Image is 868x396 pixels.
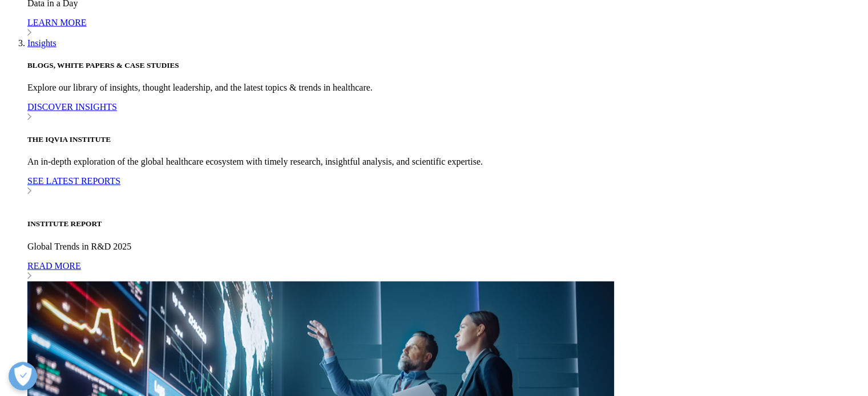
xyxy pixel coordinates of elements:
h5: THE IQVIA INSTITUTE [27,135,863,144]
h5: INSTITUTE REPORT [27,219,863,228]
button: Abrir preferencias [9,362,37,390]
p: An in-depth exploration of the global healthcare ecosystem with timely research, insightful analy... [27,157,863,167]
a: DISCOVER INSIGHTS [27,102,863,123]
a: READ MORE [27,261,863,281]
a: Insights [27,38,56,48]
h5: BLOGS, WHITE PAPERS & CASE STUDIES [27,61,863,70]
p: Global Trends in R&D 2025 [27,242,863,252]
p: Explore our library of insights, thought leadership, and the latest topics & trends in healthcare. [27,83,863,93]
a: SEE LATEST REPORTS [27,176,863,197]
a: LEARN MORE [27,18,863,38]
